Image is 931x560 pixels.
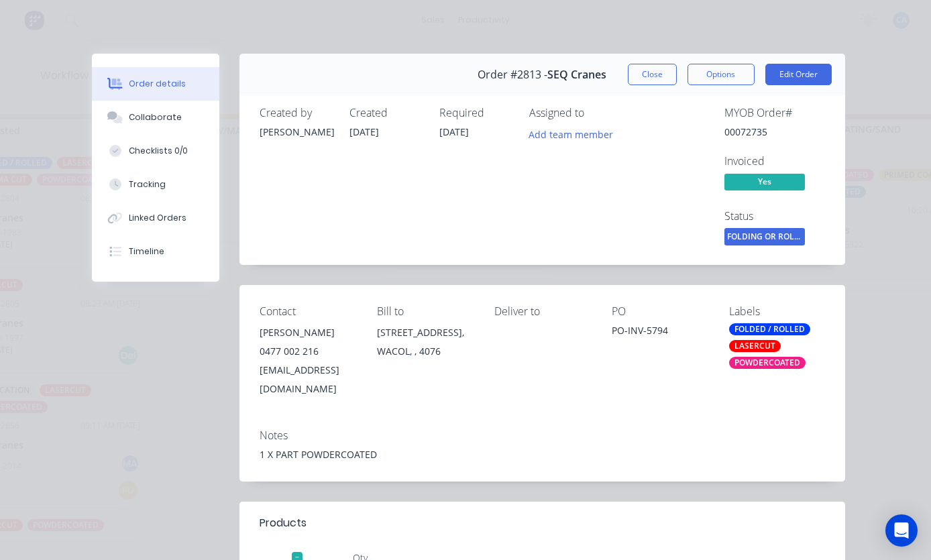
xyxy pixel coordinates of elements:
div: [PERSON_NAME] [260,125,333,139]
div: Deliver to [494,305,590,318]
div: [PERSON_NAME] [260,323,355,342]
div: Products [260,515,307,531]
button: Timeline [92,235,219,268]
div: Status [724,210,825,223]
button: Add team member [521,125,620,143]
button: Checklists 0/0 [92,134,219,168]
div: 1 X PART POWDERCOATED [260,447,825,461]
div: Contact [260,305,355,318]
div: Open Intercom Messenger [885,514,918,547]
div: 0477 002 216 [260,342,355,361]
div: [STREET_ADDRESS], [377,323,473,342]
div: Notes [260,429,825,442]
div: Linked Orders [129,212,186,224]
button: Linked Orders [92,201,219,235]
div: [PERSON_NAME]0477 002 216[EMAIL_ADDRESS][DOMAIN_NAME] [260,323,355,398]
div: [EMAIL_ADDRESS][DOMAIN_NAME] [260,361,355,398]
button: Tracking [92,168,219,201]
div: [STREET_ADDRESS],WACOL, , 4076 [377,323,473,366]
div: PO [612,305,708,318]
button: Edit Order [765,64,832,85]
button: FOLDING OR ROLL... [724,228,805,248]
div: WACOL, , 4076 [377,342,473,361]
div: Created [349,107,423,119]
button: Order details [92,67,219,101]
button: Options [688,64,755,85]
div: POWDERCOATED [729,357,806,369]
button: Add team member [529,125,620,143]
div: FOLDED / ROLLED [729,323,810,335]
div: Required [439,107,513,119]
span: Order #2813 - [478,68,547,81]
div: Timeline [129,245,164,258]
button: Close [628,64,677,85]
div: Labels [729,305,825,318]
span: SEQ Cranes [547,68,606,81]
div: PO-INV-5794 [612,323,708,342]
div: Checklists 0/0 [129,145,188,157]
div: Collaborate [129,111,182,123]
button: Collaborate [92,101,219,134]
span: [DATE] [349,125,379,138]
div: Invoiced [724,155,825,168]
div: Created by [260,107,333,119]
div: LASERCUT [729,340,781,352]
div: Assigned to [529,107,663,119]
span: [DATE] [439,125,469,138]
div: 00072735 [724,125,825,139]
div: Tracking [129,178,166,190]
div: MYOB Order # [724,107,825,119]
div: Bill to [377,305,473,318]
span: FOLDING OR ROLL... [724,228,805,245]
div: Order details [129,78,186,90]
span: Yes [724,174,805,190]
